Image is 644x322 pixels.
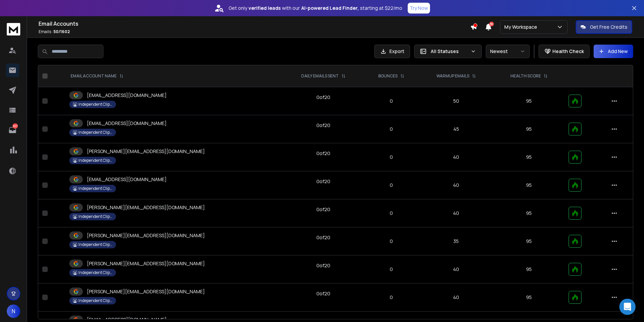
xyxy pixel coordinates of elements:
p: Independent Clipping Path [78,102,112,107]
td: 40 [419,283,494,312]
div: 0 of 20 [316,178,330,185]
p: Independent Clipping Path [78,214,112,219]
td: 35 [419,227,494,255]
p: My Workspace [504,24,540,30]
p: WARMUP EMAILS [436,73,469,79]
div: 0 of 20 [316,94,330,101]
p: [PERSON_NAME][EMAIL_ADDRESS][DOMAIN_NAME] [87,232,205,239]
button: Add New [594,45,633,58]
p: 527 [13,123,18,129]
p: Emails : [39,29,470,34]
a: 527 [6,123,19,137]
button: Export [374,45,410,58]
p: [PERSON_NAME][EMAIL_ADDRESS][DOMAIN_NAME] [87,148,205,155]
div: 0 of 20 [316,262,330,269]
span: 50 [489,22,494,26]
td: 95 [494,227,565,255]
img: logo [7,23,20,35]
div: EMAIL ACCOUNT NAME [71,73,123,79]
button: Try Now [408,3,430,14]
td: 95 [494,255,565,283]
td: 95 [494,143,565,171]
p: 0 [368,210,415,217]
button: Get Free Credits [576,20,632,34]
p: HEALTH SCORE [510,73,541,79]
p: Independent Clipping Path [78,158,112,163]
td: 95 [494,199,565,227]
p: Independent Clipping Path [78,186,112,191]
button: N [7,304,20,318]
td: 95 [494,171,565,199]
strong: AI-powered Lead Finder, [301,5,359,11]
p: 0 [368,126,415,132]
td: 40 [419,255,494,283]
p: 0 [368,98,415,104]
div: 0 of 20 [316,150,330,157]
div: 0 of 20 [316,122,330,129]
div: 0 of 20 [316,206,330,213]
td: 95 [494,87,565,115]
p: 0 [368,238,415,245]
p: [PERSON_NAME][EMAIL_ADDRESS][DOMAIN_NAME] [87,204,205,211]
td: 40 [419,171,494,199]
p: Independent Clipping Path [78,298,112,303]
div: 0 of 20 [316,234,330,241]
p: 0 [368,182,415,189]
p: [EMAIL_ADDRESS][DOMAIN_NAME] [87,120,167,127]
p: Get Free Credits [590,24,627,30]
td: 95 [494,283,565,312]
span: 50 / 1602 [53,29,70,34]
td: 95 [494,115,565,143]
p: 0 [368,294,415,301]
p: [EMAIL_ADDRESS][DOMAIN_NAME] [87,92,167,99]
p: Health Check [552,48,584,55]
td: 40 [419,199,494,227]
div: 0 of 20 [316,290,330,297]
p: BOUNCES [378,73,398,79]
p: Independent Clipping Path [78,270,112,275]
h1: Email Accounts [39,20,470,28]
td: 40 [419,143,494,171]
p: All Statuses [431,48,468,55]
p: [PERSON_NAME][EMAIL_ADDRESS][DOMAIN_NAME] [87,260,205,267]
p: [PERSON_NAME][EMAIL_ADDRESS][DOMAIN_NAME] [87,288,205,295]
p: DAILY EMAILS SENT [301,73,339,79]
p: 0 [368,154,415,160]
div: Open Intercom Messenger [619,299,636,315]
p: 0 [368,266,415,273]
td: 50 [419,87,494,115]
td: 45 [419,115,494,143]
strong: verified leads [248,5,281,11]
button: Newest [486,45,530,58]
p: Try Now [410,5,428,11]
p: Independent Clipping Path [78,242,112,247]
button: Health Check [539,45,590,58]
p: Get only with our starting at $22/mo [229,5,402,11]
p: Independent Clipping Path [78,130,112,135]
p: [EMAIL_ADDRESS][DOMAIN_NAME] [87,176,167,183]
